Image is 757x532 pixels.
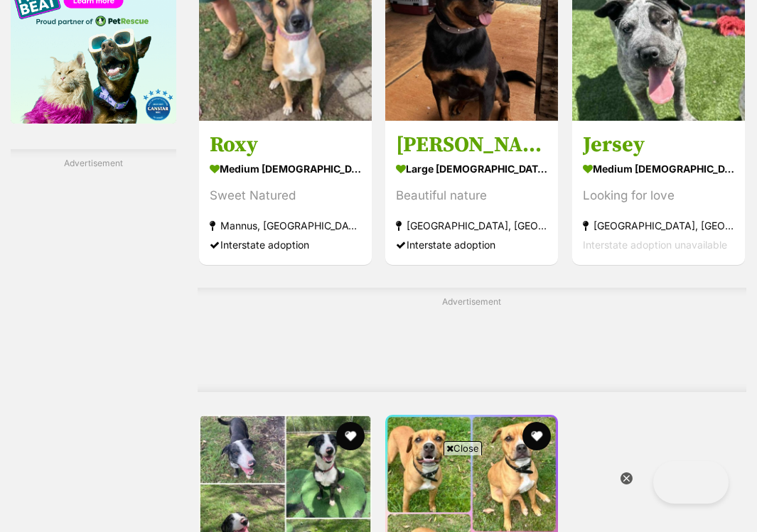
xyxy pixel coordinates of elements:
[396,131,547,158] h3: [PERSON_NAME]
[199,121,372,265] a: Roxy medium [DEMOGRAPHIC_DATA] Dog Sweet Natured Mannus, [GEOGRAPHIC_DATA] Interstate adoption
[210,158,361,179] strong: medium [DEMOGRAPHIC_DATA] Dog
[583,186,734,205] div: Looking for love
[653,461,729,504] iframe: Help Scout Beacon - Open
[444,441,482,455] span: Close
[572,121,745,265] a: Jersey medium [DEMOGRAPHIC_DATA] Dog Looking for love [GEOGRAPHIC_DATA], [GEOGRAPHIC_DATA] Inters...
[385,121,558,265] a: [PERSON_NAME] large [DEMOGRAPHIC_DATA] Dog Beautiful nature [GEOGRAPHIC_DATA], [GEOGRAPHIC_DATA] ...
[210,216,361,235] strong: Mannus, [GEOGRAPHIC_DATA]
[210,131,361,158] h3: Roxy
[120,461,638,525] iframe: Advertisement
[210,235,361,254] div: Interstate adoption
[213,314,731,378] iframe: Advertisement
[583,216,734,235] strong: [GEOGRAPHIC_DATA], [GEOGRAPHIC_DATA]
[396,235,547,254] div: Interstate adoption
[583,158,734,179] strong: medium [DEMOGRAPHIC_DATA] Dog
[583,239,727,251] span: Interstate adoption unavailable
[198,288,746,392] div: Advertisement
[583,131,734,158] h3: Jersey
[523,422,552,450] button: favourite
[396,216,547,235] strong: [GEOGRAPHIC_DATA], [GEOGRAPHIC_DATA]
[336,422,365,450] button: favourite
[210,186,361,205] div: Sweet Natured
[396,186,547,205] div: Beautiful nature
[396,158,547,179] strong: large [DEMOGRAPHIC_DATA] Dog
